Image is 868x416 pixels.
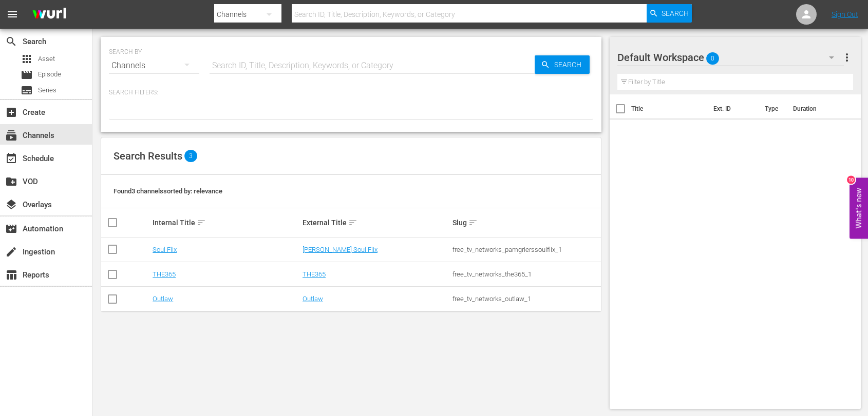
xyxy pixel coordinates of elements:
th: Ext. ID [707,94,759,123]
span: Series [21,84,33,96]
span: Automation [5,223,17,235]
span: 3 [184,150,197,162]
span: Episode [21,69,33,81]
a: Outlaw [303,295,323,303]
span: sort [468,218,478,227]
div: free_tv_networks_outlaw_1 [452,295,599,303]
span: Found 3 channels sorted by: relevance [114,187,222,195]
span: Schedule [5,152,17,165]
div: Slug [452,216,599,229]
p: Search Filters: [109,88,593,97]
button: Search [535,55,590,74]
div: Internal Title [153,216,299,229]
span: Asset [38,54,55,64]
span: Search [550,55,590,74]
span: Ingestion [5,246,17,258]
span: Search [5,35,17,48]
span: VOD [5,175,17,188]
span: Reports [5,269,17,281]
div: free_tv_networks_pamgrierssoulflix_1 [452,246,599,253]
span: sort [197,218,206,227]
span: Series [38,85,56,95]
span: menu [6,8,18,21]
a: THE365 [303,270,326,278]
span: Search [662,4,689,23]
span: 0 [706,48,719,69]
button: more_vert [841,45,853,70]
span: more_vert [841,51,853,64]
div: External Title [303,216,449,229]
span: Asset [21,53,33,65]
th: Type [759,94,787,123]
span: Overlays [5,199,17,211]
span: sort [348,218,357,227]
a: THE365 [153,270,176,278]
span: Create [5,106,17,118]
img: ans4CAIJ8jUAAAAAAAAAAAAAAAAAAAAAAAAgQb4GAAAAAAAAAAAAAAAAAAAAAAAAJMjXAAAAAAAAAAAAAAAAAAAAAAAAgAT5G... [25,3,74,27]
a: Soul Flix [153,246,177,253]
th: Duration [787,94,848,123]
div: free_tv_networks_the365_1 [452,270,599,278]
button: Search [647,4,692,23]
div: Channels [109,51,199,80]
span: Channels [5,129,17,142]
span: Episode [38,69,61,80]
div: 10 [847,175,855,184]
th: Title [631,94,707,123]
a: Outlaw [153,295,173,303]
a: [PERSON_NAME] Soul Flix [303,246,378,253]
div: Default Workspace [617,43,844,72]
span: Search Results [114,150,182,162]
button: Open Feedback Widget [850,177,868,239]
a: Sign Out [832,10,858,18]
